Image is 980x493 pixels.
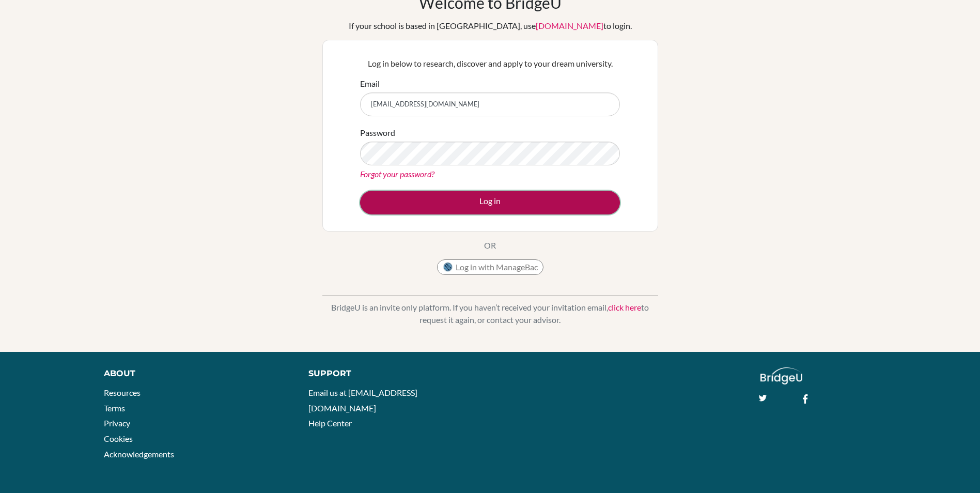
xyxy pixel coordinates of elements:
a: [DOMAIN_NAME] [536,21,603,30]
a: Privacy [104,418,130,428]
a: Forgot your password? [360,169,434,179]
a: Acknowledgements [104,449,174,459]
button: Log in with ManageBac [437,259,543,275]
a: click here [608,302,641,312]
p: OR [484,239,496,252]
a: Resources [104,388,141,397]
a: Terms [104,403,125,413]
div: About [104,367,285,380]
div: Support [308,367,478,380]
a: Email us at [EMAIL_ADDRESS][DOMAIN_NAME] [308,388,417,413]
a: Cookies [104,434,133,443]
p: BridgeU is an invite only platform. If you haven’t received your invitation email, to request it ... [322,301,658,326]
label: Email [360,78,380,90]
a: Help Center [308,418,352,428]
button: Log in [360,191,620,214]
div: If your school is based in [GEOGRAPHIC_DATA], use to login. [349,20,632,32]
img: logo_white@2x-f4f0deed5e89b7ecb1c2cc34c3e3d731f90f0f143d5ea2071677605dd97b5244.png [760,367,802,384]
label: Password [360,127,395,139]
p: Log in below to research, discover and apply to your dream university. [360,57,620,70]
